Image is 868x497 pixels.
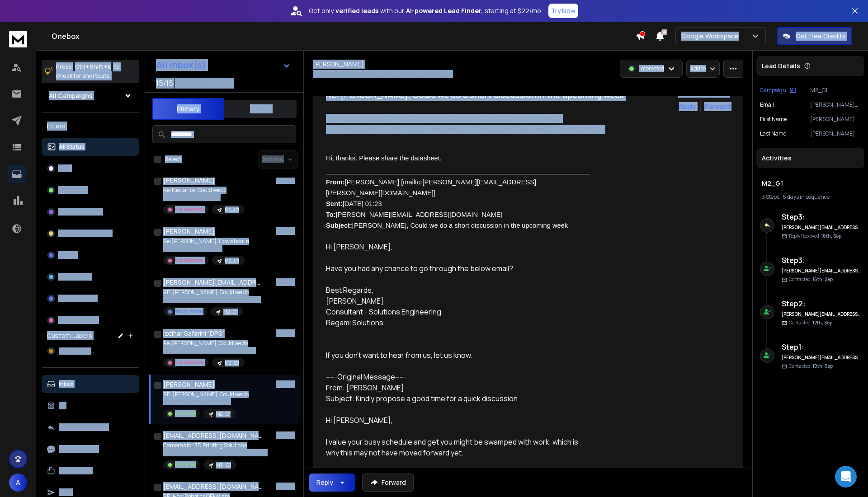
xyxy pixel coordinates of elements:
p: First Name [760,116,787,123]
button: Get Free Credits [777,27,852,45]
span: From: [326,221,345,228]
p: -----Original Message----- [326,414,590,425]
label: Select [165,156,181,163]
button: Meeting Booked [42,203,139,221]
button: All Status [42,138,139,156]
h6: [PERSON_NAME][EMAIL_ADDRESS][PERSON_NAME][DOMAIN_NAME] [782,224,861,231]
p: Sent [59,489,72,496]
img: logo [9,31,27,47]
h1: Izdihar Safarini "DPS" [163,329,225,338]
p: [DATE] [276,381,296,388]
p: Wrong Person [175,308,203,315]
p: All [59,402,66,409]
button: Lead [42,159,139,178]
p: Interested [175,410,196,417]
b: Subject: [326,264,352,272]
h6: Step 1 : [782,342,861,352]
h3: Filters [42,120,139,132]
button: Inbox [42,375,139,393]
p: Lead Details [762,61,800,70]
span: 10th, Sep [812,363,833,369]
h6: Step 3 : [782,255,861,266]
p: RE: [PERSON_NAME], Could we do [163,289,261,296]
p: Cameras for 3D Printing Solutions [163,442,268,449]
h6: [PERSON_NAME][EMAIL_ADDRESS][PERSON_NAME][DOMAIN_NAME] [782,267,861,274]
p: Regami Solutions [326,360,590,370]
h6: [PERSON_NAME][EMAIL_ADDRESS][PERSON_NAME][DOMAIN_NAME] [782,311,861,318]
h1: M2_G1 [762,179,859,188]
p: Wrong person [58,295,97,302]
p: [DATE] [276,279,296,286]
p: Contacted [789,276,833,283]
button: Not Interested [42,311,139,329]
h1: [PERSON_NAME] [163,227,215,236]
p: Subject: Kindly propose a good time for a quick discussion [326,436,590,446]
p: Lead [58,165,71,172]
button: Reply [679,145,696,154]
span: 12th, Sep [812,319,832,326]
h1: Onebox [52,31,636,42]
button: Automatic Replies [42,418,139,436]
span: 6 days in sequence [783,193,830,201]
b: Sent: [326,243,343,250]
button: All [42,397,139,415]
button: Cold Response [42,342,139,360]
h1: All Campaigns [49,91,93,100]
p: Re: Nectarios, Could we do [163,187,245,194]
p: Interested [58,187,87,194]
p: Unread only [59,467,92,474]
p: [DATE] [276,228,296,235]
div: Activities [756,148,864,168]
p: All Status [59,143,85,150]
p: Re: [PERSON_NAME], Could we do [163,340,256,347]
p: Out of office [58,273,91,281]
p: Re: [PERSON_NAME], How about a [163,238,249,245]
p: Not Interested [175,257,205,264]
p: Get Free Credits [796,32,846,41]
p: Meeting Completed [58,230,112,237]
p: Add to [690,65,706,72]
h6: Step 2 : [782,298,861,309]
p: Not Interested [58,317,98,324]
div: Forward [704,145,730,154]
button: Unread only [42,462,139,480]
button: Reply [309,474,355,492]
p: Have you had any chance to go through the below email? [326,305,590,316]
h1: [PERSON_NAME][EMAIL_ADDRESS][PERSON_NAME][DOMAIN_NAME] [163,278,263,287]
button: Interested [42,181,139,199]
p: [DATE] [276,330,296,337]
p: Reply Received [789,233,841,239]
p: Consultant - Solutions Engineering [326,349,590,360]
p: Google Workspace [681,32,742,41]
p: Hi [PERSON_NAME], Hi [PERSON_NAME] [163,449,268,456]
h1: [EMAIL_ADDRESS][DOMAIN_NAME] [163,482,263,491]
b: To: [326,253,336,261]
p: How do I unsubscribe? I [163,194,245,201]
p: Unsubscribe — > On Sep [163,245,249,252]
p: M2_G1 [225,360,239,366]
strong: AI-powered Lead Finder, [406,6,483,15]
div: | [762,193,859,201]
button: All Inbox(s) [149,56,298,74]
p: Last Name [760,130,786,137]
span: 16th, Sep [821,233,841,239]
h3: Inboxes selected [175,78,233,89]
p: Email [760,101,774,108]
p: Inbox [59,380,74,388]
span: Ctrl + Shift + k [74,61,112,72]
button: Awaiting Reply [42,440,139,458]
span: 28 [661,29,667,35]
p: from: [PERSON_NAME] <[PERSON_NAME][EMAIL_ADDRESS][DOMAIN_NAME]> [326,156,730,165]
p: Campaign [760,87,786,94]
p: From: [PERSON_NAME] [326,425,590,436]
p: [PERSON_NAME], I receive hundreds of [163,296,261,303]
p: Awaiting Reply [59,445,98,453]
p: Hi [PERSON_NAME], [326,457,590,468]
p: Hi [PERSON_NAME], [326,284,590,295]
p: Automatic Replies [59,424,108,431]
button: Out of office [42,268,139,286]
button: Closed [42,246,139,264]
h1: [PERSON_NAME] [163,380,215,389]
span: 3 Steps [762,193,779,201]
div: Open Intercom Messenger [835,466,857,488]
